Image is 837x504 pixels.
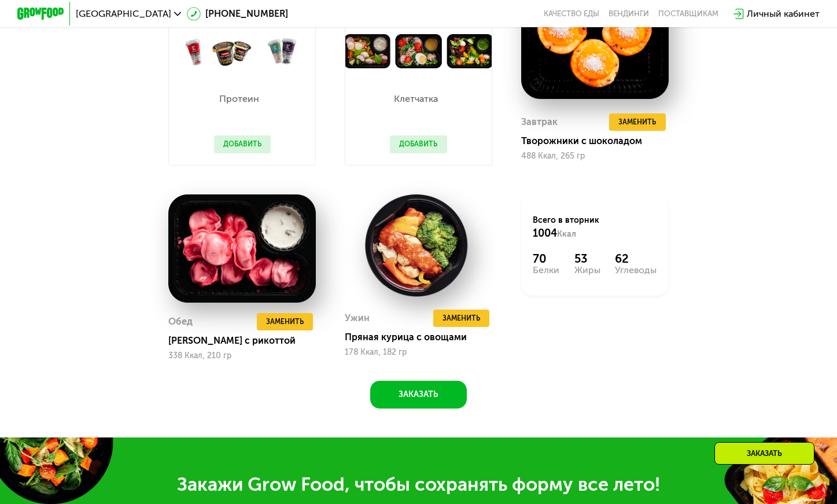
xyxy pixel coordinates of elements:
div: Жиры [574,266,600,275]
div: Заказать [714,442,814,465]
div: 53 [574,252,600,266]
a: [PHONE_NUMBER] [187,7,288,21]
div: 70 [533,252,559,266]
button: Заменить [609,113,665,131]
button: Заменить [257,313,313,330]
span: [GEOGRAPHIC_DATA] [76,9,171,19]
button: Добавить [214,135,271,153]
p: Протеин [214,94,265,104]
div: 488 Ккал, 265 гр [521,152,669,161]
div: Углеводы [615,266,657,275]
div: Ужин [345,310,370,327]
p: Клетчатка [390,94,441,104]
span: Заменить [266,316,304,328]
div: Всего в вторник [533,215,657,240]
div: 62 [615,252,657,266]
div: 338 Ккал, 210 гр [168,351,316,360]
a: Качество еды [544,9,599,19]
span: Ккал [557,229,576,239]
button: Добавить [390,135,447,153]
a: Вендинги [609,9,649,19]
div: Белки [533,266,559,275]
div: [PERSON_NAME] с рикоттой [168,335,325,347]
button: Заменить [433,310,489,327]
div: Обед [168,313,193,330]
div: Завтрак [521,113,558,131]
span: 1004 [533,227,557,240]
span: Заменить [618,116,656,128]
div: Творожники с шоколадом [521,135,678,147]
div: Личный кабинет [747,7,820,21]
div: поставщикам [658,9,718,19]
button: Заказать [370,381,466,409]
span: Заменить [443,312,480,324]
div: Пряная курица с овощами [345,332,502,343]
div: 178 Ккал, 182 гр [345,348,492,357]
